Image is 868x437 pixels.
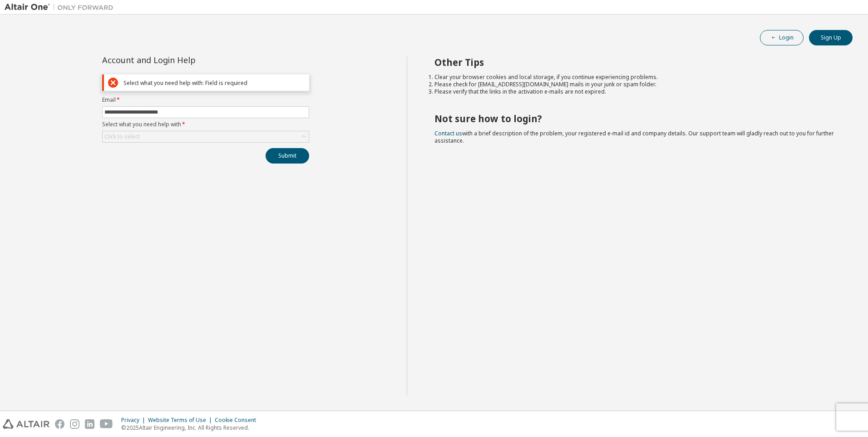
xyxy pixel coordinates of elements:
div: Click to select [103,131,309,142]
img: linkedin.svg [85,419,94,429]
h2: Other Tips [434,56,837,68]
button: Login [760,30,804,45]
a: Contact us [434,129,462,137]
li: Please verify that the links in the activation e-mails are not expired. [434,88,837,95]
div: Click to select [104,133,140,140]
div: Cookie Consent [215,417,261,424]
img: instagram.svg [70,419,79,429]
label: Email [102,96,309,104]
span: with a brief description of the problem, your registered e-mail id and company details. Our suppo... [434,129,834,144]
button: Submit [266,148,309,164]
div: Account and Login Help [102,56,268,64]
li: Clear your browser cookies and local storage, if you continue experiencing problems. [434,74,837,81]
img: altair_logo.svg [3,419,49,429]
button: Sign Up [809,30,853,45]
h2: Not sure how to login? [434,113,837,124]
div: Privacy [121,417,148,424]
label: Select what you need help with [102,121,309,128]
img: Altair One [5,3,118,12]
li: Please check for [EMAIL_ADDRESS][DOMAIN_NAME] mails in your junk or spam folder. [434,81,837,88]
img: facebook.svg [55,419,64,429]
p: © 2025 Altair Engineering, Inc. All Rights Reserved. [121,424,261,432]
div: Select what you need help with: Field is required [123,79,305,86]
div: Website Terms of Use [148,417,215,424]
img: youtube.svg [100,419,113,429]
